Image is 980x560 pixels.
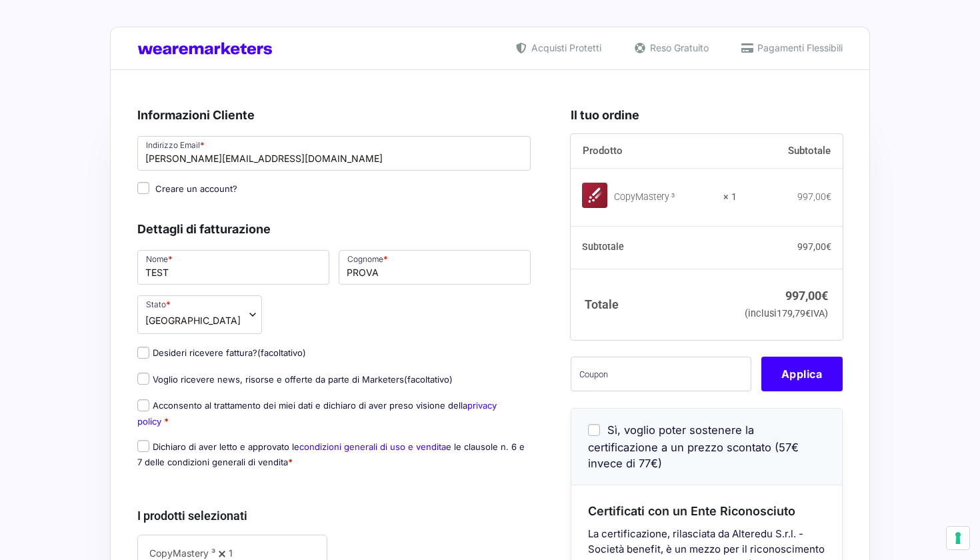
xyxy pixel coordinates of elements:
[229,547,233,559] span: 1
[137,106,531,124] h3: Informazioni Cliente
[797,191,831,202] bdi: 997,00
[339,250,531,285] input: Cognome *
[947,527,969,549] button: Le tue preferenze relative al consenso per le tecnologie di tracciamento
[137,347,306,358] label: Desideri ricevere fattura?
[571,134,737,169] th: Prodotto
[588,424,600,436] input: Sì, voglio poter sostenere la certificazione a un prezzo scontato (57€ invece di 77€)
[145,313,241,327] span: Italia
[797,241,831,252] bdi: 997,00
[528,41,601,55] span: Acquisti Protetti
[137,400,497,426] a: privacy policy
[137,347,149,359] input: Desideri ricevere fattura?(facoltativo)
[582,183,607,208] img: CopyMastery ³
[137,373,149,385] input: Voglio ricevere news, risorse e offerte da parte di Marketers(facoltativo)
[826,191,831,202] span: €
[571,227,737,269] th: Subtotale
[571,269,737,340] th: Totale
[137,507,531,525] h3: I prodotti selezionati
[754,41,843,55] span: Pagamenti Flessibili
[11,508,51,548] iframe: Customerly Messenger Launcher
[785,289,828,303] bdi: 997,00
[821,289,828,303] span: €
[745,308,828,319] small: (inclusi IVA)
[571,357,751,391] input: Coupon
[614,191,715,204] div: CopyMastery ³
[137,440,149,452] input: Dichiaro di aver letto e approvato lecondizioni generali di uso e venditae le clausole n. 6 e 7 d...
[137,399,149,411] input: Acconsento al trattamento dei miei dati e dichiaro di aver preso visione dellaprivacy policy
[299,441,446,452] a: condizioni generali di uso e vendita
[826,241,831,252] span: €
[723,191,737,204] strong: × 1
[137,182,149,194] input: Creare un account?
[137,374,453,385] label: Voglio ricevere news, risorse e offerte da parte di Marketers
[149,547,215,559] span: CopyMastery ³
[777,308,811,319] span: 179,79
[137,220,531,238] h3: Dettagli di fatturazione
[137,441,525,467] label: Dichiaro di aver letto e approvato le e le clausole n. 6 e 7 delle condizioni generali di vendita
[805,308,811,319] span: €
[137,136,531,171] input: Indirizzo Email *
[588,423,799,470] span: Sì, voglio poter sostenere la certificazione a un prezzo scontato (57€ invece di 77€)
[137,250,329,285] input: Nome *
[404,374,453,385] span: (facoltativo)
[737,134,843,169] th: Subtotale
[137,400,497,426] label: Acconsento al trattamento dei miei dati e dichiaro di aver preso visione della
[257,347,306,358] span: (facoltativo)
[761,357,843,391] button: Applica
[588,504,795,518] span: Certificati con un Ente Riconosciuto
[571,106,843,124] h3: Il tuo ordine
[155,183,237,194] span: Creare un account?
[647,41,709,55] span: Reso Gratuito
[137,295,262,334] span: Stato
